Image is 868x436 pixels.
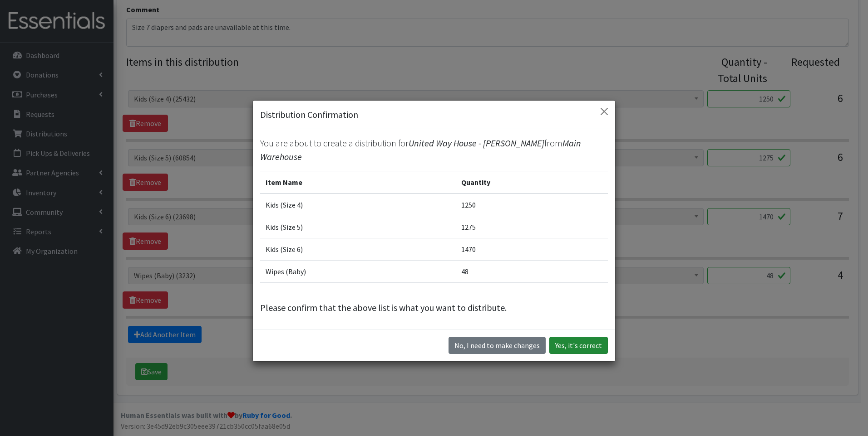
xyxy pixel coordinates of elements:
td: 1470 [456,238,608,260]
th: Item Name [260,171,456,194]
td: Kids (Size 6) [260,238,456,260]
th: Quantity [456,171,608,194]
button: Yes, it's correct [549,337,608,354]
td: 1250 [456,194,608,216]
td: Kids (Size 5) [260,216,456,238]
h5: Distribution Confirmation [260,108,358,121]
span: Main Warehouse [260,137,581,162]
td: Kids (Size 4) [260,194,456,216]
td: 48 [456,260,608,282]
td: 1275 [456,216,608,238]
button: Close [597,104,612,119]
span: United Way House - [PERSON_NAME] [409,137,544,149]
button: No I need to make changes [449,337,546,354]
p: Please confirm that the above list is what you want to distribute. [260,301,608,315]
p: You are about to create a distribution for from [260,136,608,164]
td: Wipes (Baby) [260,260,456,282]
